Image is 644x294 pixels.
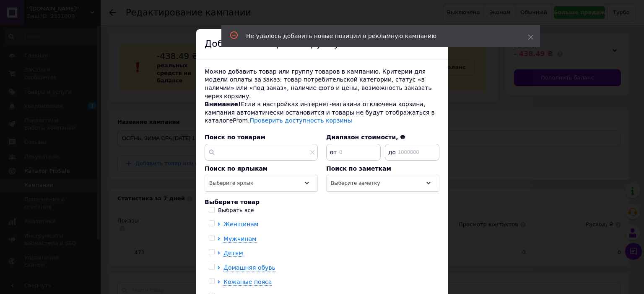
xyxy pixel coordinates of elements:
[385,144,439,161] input: 1000000
[327,148,338,156] span: от
[223,221,258,228] span: Женщинам
[218,207,254,214] div: Выбрать все
[205,199,260,205] span: Выберите товар
[326,165,391,172] span: Поиск по заметкам
[205,134,265,141] span: Поиск по товарам
[223,250,243,256] span: Детям
[205,68,439,100] div: Можно добавить товар или группу товаров в кампанию. Критерии для модели оплаты за заказ: товар по...
[209,180,253,186] span: Выберите ярлык
[246,32,507,40] div: Не удалось добавить новые позиции в рекламную кампанию
[205,100,439,125] div: Если в настройках интернет-магазина отключена корзина, кампания автоматически остановится и товар...
[223,279,272,285] span: Кожаные пояса
[250,117,352,124] a: Проверить доступность корзины
[326,134,405,141] span: Диапазон стоимости, ₴
[205,165,267,172] span: Поиск по ярлыкам
[205,101,241,107] span: Внимание!
[386,148,396,156] span: до
[223,235,257,242] span: Мужчинам
[223,264,275,271] span: Домашняя обувь
[331,180,380,186] span: Выберите заметку
[196,29,448,59] div: Добавить товар или группу
[326,144,381,161] input: 0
